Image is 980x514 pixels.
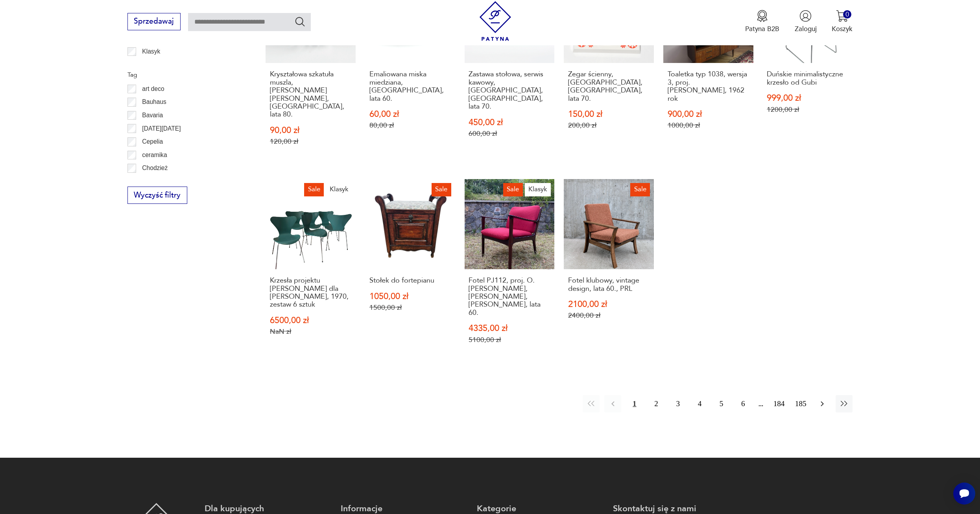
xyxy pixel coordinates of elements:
iframe: Smartsupp widget button [953,483,975,505]
p: 6500,00 zł [270,316,351,325]
p: Ćmielów [142,176,166,187]
h3: Krzesła projektu [PERSON_NAME] dla [PERSON_NAME], 1970, zestaw 6 sztuk [270,277,351,309]
p: 150,00 zł [568,110,650,118]
p: 999,00 zł [767,94,848,102]
button: 4 [691,395,708,412]
p: Cepelia [142,137,163,147]
p: art deco [142,84,164,94]
p: 2100,00 zł [568,300,650,309]
p: Bavaria [142,110,163,120]
p: 1200,00 zł [767,105,848,114]
p: Patyna B2B [745,24,779,33]
p: 90,00 zł [270,126,351,135]
button: Patyna B2B [745,10,779,33]
div: 0 [843,10,851,18]
p: 900,00 zł [668,110,749,118]
h3: Duńskie minimalistyczne krzesło od Gubi [767,70,848,87]
button: 1 [626,395,643,412]
p: 600,00 zł [469,129,550,138]
p: Chodzież [142,163,168,173]
p: Tag [127,70,243,80]
img: Ikonka użytkownika [799,10,812,22]
p: 2400,00 zł [568,311,650,320]
img: Patyna - sklep z meblami i dekoracjami vintage [476,1,515,41]
p: Koszyk [832,24,853,33]
button: Szukaj [294,16,306,27]
button: 3 [670,395,687,412]
a: SaleFotel klubowy, vintage design, lata 60., PRLFotel klubowy, vintage design, lata 60., PRL2100,... [564,179,654,362]
p: 60,00 zł [369,110,451,118]
p: Zaloguj [795,24,817,33]
p: Bauhaus [142,97,166,107]
button: 6 [735,395,751,412]
h3: Kryształowa szkatuła muszla, [PERSON_NAME] [PERSON_NAME], [GEOGRAPHIC_DATA], lata 80. [270,70,351,118]
p: 1050,00 zł [369,292,451,301]
h3: Zastawa stołowa, serwis kawowy, [GEOGRAPHIC_DATA], [GEOGRAPHIC_DATA], lata 70. [469,70,550,111]
p: Klasyk [142,46,160,57]
h3: Fotel PJ112, proj. O.[PERSON_NAME], [PERSON_NAME], [PERSON_NAME], lata 60. [469,277,550,317]
button: 185 [792,395,809,412]
button: 5 [713,395,730,412]
a: SaleStołek do fortepianuStołek do fortepianu1050,00 zł1500,00 zł [365,179,455,362]
img: Ikona medalu [756,10,768,22]
p: 4335,00 zł [469,324,550,333]
button: 0Koszyk [832,10,853,33]
button: 2 [648,395,664,412]
h3: Stołek do fortepianu [369,277,451,285]
p: 1000,00 zł [668,121,749,129]
h3: Toaletka typ 1038, wersja 3, proj. [PERSON_NAME], 1962 rok [668,70,749,103]
a: SaleKlasykKrzesła projektu Arne Jacobsena dla Fritz Hansen, 1970, zestaw 6 sztukKrzesła projektu ... [266,179,356,362]
button: 184 [770,395,787,412]
button: Zaloguj [795,10,817,33]
p: [DATE][DATE] [142,124,181,134]
a: SaleKlasykFotel PJ112, proj. O.Wanscher, Poul Jeppesens, Dania, lata 60.Fotel PJ112, proj. O.[PER... [465,179,555,362]
p: 200,00 zł [568,121,650,129]
p: NaN zł [270,327,351,336]
p: ceramika [142,150,167,160]
button: Wyczyść filtry [127,187,187,204]
p: 1500,00 zł [369,303,451,312]
p: 120,00 zł [270,137,351,146]
h3: Emaliowana miska miedziana, [GEOGRAPHIC_DATA], lata 60. [369,70,451,103]
p: 80,00 zł [369,121,451,129]
p: 450,00 zł [469,118,550,127]
a: Sprzedawaj [127,19,181,25]
p: 5100,00 zł [469,336,550,344]
a: Ikona medaluPatyna B2B [745,10,779,33]
button: Sprzedawaj [127,13,181,30]
h3: Zegar ścienny, [GEOGRAPHIC_DATA], [GEOGRAPHIC_DATA], lata 70. [568,70,650,103]
h3: Fotel klubowy, vintage design, lata 60., PRL [568,277,650,293]
img: Ikona koszyka [836,10,848,22]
